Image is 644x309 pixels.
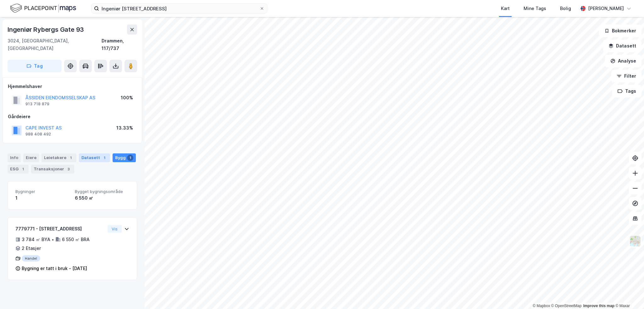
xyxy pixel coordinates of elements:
[8,25,85,35] div: Ingeniør Rybergs Gate 93
[20,166,26,172] div: 1
[127,155,133,161] div: 1
[8,165,29,174] div: ESG
[629,235,641,247] img: Z
[75,194,129,202] div: 6 550 ㎡
[75,189,129,194] span: Bygget bygningsområde
[65,166,72,172] div: 3
[8,153,21,162] div: Info
[22,265,87,272] div: Bygning er tatt i bruk - [DATE]
[25,102,49,107] div: 913 718 879
[22,236,50,243] div: 3 784 ㎡ BYA
[22,245,41,252] div: 2 Etasjer
[113,153,136,162] div: Bygg
[583,304,614,308] a: Improve this map
[62,236,90,243] div: 6 550 ㎡ BRA
[99,4,259,13] input: Søk på adresse, matrikkel, gårdeiere, leietakere eller personer
[15,194,70,202] div: 1
[551,304,582,308] a: OpenStreetMap
[68,155,74,161] div: 1
[121,94,133,102] div: 100%
[599,25,641,37] button: Bokmerker
[23,153,39,162] div: Eiere
[10,3,76,14] img: logo.f888ab2527a4732fd821a326f86c7f29.svg
[613,279,644,309] iframe: Chat Widget
[613,279,644,309] div: Kontrollprogram for chat
[605,55,641,67] button: Analyse
[8,60,62,72] button: Tag
[116,124,133,132] div: 13.33%
[25,132,51,137] div: 988 408 492
[8,83,137,90] div: Hjemmelshaver
[8,37,102,52] div: 3024, [GEOGRAPHIC_DATA], [GEOGRAPHIC_DATA]
[52,237,54,242] div: •
[611,70,641,82] button: Filter
[42,153,76,162] div: Leietakere
[524,5,546,12] div: Mine Tags
[612,85,641,97] button: Tags
[603,40,641,52] button: Datasett
[588,5,624,12] div: [PERSON_NAME]
[79,153,110,162] div: Datasett
[108,225,122,233] button: Vis
[501,5,510,12] div: Kart
[15,225,105,233] div: 7779771 - [STREET_ADDRESS]
[101,155,108,161] div: 1
[15,189,70,194] span: Bygninger
[31,165,74,174] div: Transaksjoner
[8,113,137,120] div: Gårdeiere
[102,37,137,52] div: Drammen, 117/737
[560,5,571,12] div: Bolig
[533,304,550,308] a: Mapbox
